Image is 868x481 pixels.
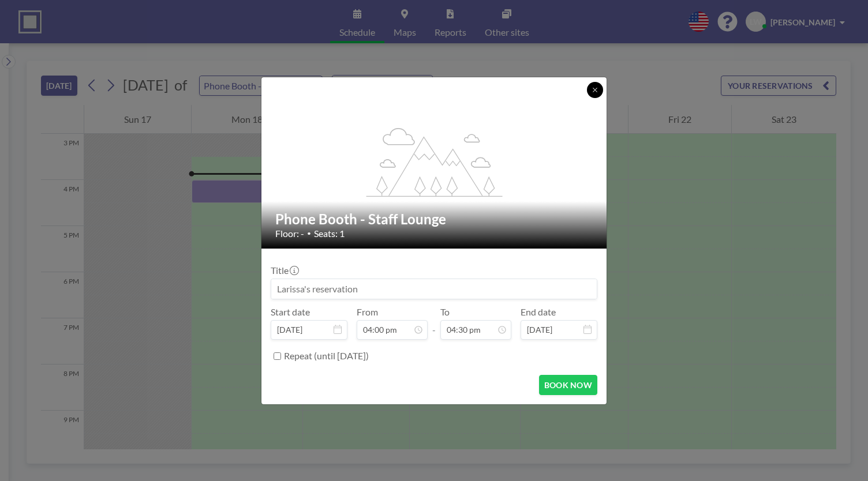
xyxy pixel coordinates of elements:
label: Title [271,265,298,276]
span: Floor: - [275,228,304,239]
span: Seats: 1 [314,228,345,239]
g: flex-grow: 1.2; [366,127,503,196]
label: Repeat (until [DATE]) [284,350,369,362]
h2: Phone Booth - Staff Lounge [275,211,594,228]
label: To [440,306,450,318]
button: BOOK NOW [539,375,597,395]
label: From [357,306,378,318]
input: Larissa's reservation [271,279,597,299]
label: Start date [271,306,310,318]
span: - [432,310,436,336]
label: End date [521,306,556,318]
span: • [307,229,311,238]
